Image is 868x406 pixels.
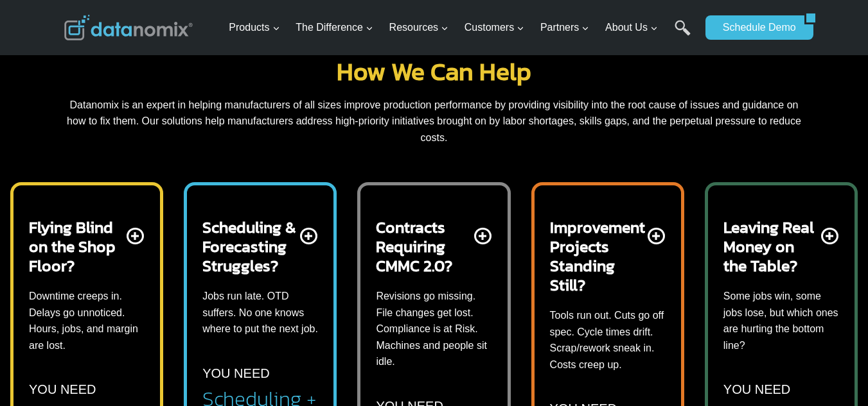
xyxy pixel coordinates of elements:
[64,59,804,84] h2: How We Can Help
[723,379,790,400] p: YOU NEED
[705,15,804,40] a: Schedule Demo
[675,20,691,49] a: Search
[64,15,193,40] img: Datanomix
[296,19,373,36] span: The Difference
[289,53,347,65] span: Phone number
[723,288,839,353] p: Some jobs win, some jobs lose, but which ones are hurting the bottom line?
[29,217,124,275] h2: Flying Blind on the Shop Floor?
[376,288,492,370] p: Revisions go missing. File changes get lost. Compliance is at Risk. Machines and people sit idle.
[465,19,524,36] span: Customers
[202,363,269,384] p: YOU NEED
[605,19,658,36] span: About Us
[29,379,96,400] p: YOU NEED
[723,217,819,275] h2: Leaving Real Money on the Table?
[229,19,279,36] span: Products
[175,286,217,295] a: Privacy Policy
[202,217,297,275] h2: Scheduling & Forecasting Struggles?
[550,307,666,373] p: Tools run out. Cuts go off spec. Cycle times drift. Scrap/rework sneak in. Costs creep up.
[224,7,699,49] nav: Primary Navigation
[540,19,589,36] span: Partners
[376,217,471,275] h2: Contracts Requiring CMMC 2.0?
[64,97,804,146] p: Datanomix is an expert in helping manufacturers of all sizes improve production performance by pr...
[550,217,645,294] h2: Improvement Projects Standing Still?
[144,286,163,295] a: Terms
[29,288,145,353] p: Downtime creeps in. Delays go unnoticed. Hours, jobs, and margin are lost.
[202,288,318,337] p: Jobs run late. OTD suffers. No one knows where to put the next job.
[289,1,330,12] span: Last Name
[389,19,448,36] span: Resources
[289,158,339,170] span: State/Region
